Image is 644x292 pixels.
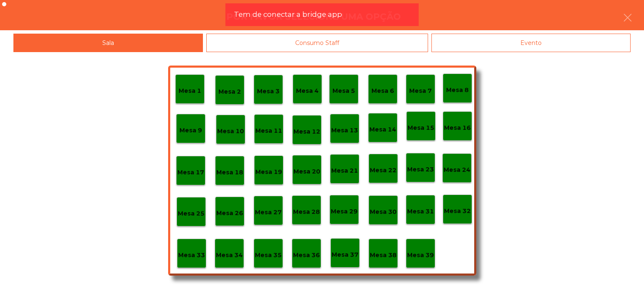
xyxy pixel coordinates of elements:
[332,86,355,96] p: Mesa 5
[257,87,280,96] p: Mesa 3
[255,167,282,177] p: Mesa 19
[255,208,282,217] p: Mesa 27
[431,34,631,53] div: Evento
[234,9,342,20] span: Tem de conectar a bridge app
[408,123,434,133] p: Mesa 15
[446,85,469,95] p: Mesa 8
[296,86,319,96] p: Mesa 4
[369,125,396,134] p: Mesa 14
[332,250,358,260] p: Mesa 37
[293,250,320,260] p: Mesa 36
[178,250,205,260] p: Mesa 33
[178,209,205,218] p: Mesa 25
[331,207,358,216] p: Mesa 29
[370,166,397,175] p: Mesa 22
[407,165,434,174] p: Mesa 23
[13,34,203,53] div: Sala
[216,208,243,218] p: Mesa 26
[407,207,434,216] p: Mesa 31
[444,165,470,175] p: Mesa 24
[217,126,244,136] p: Mesa 10
[444,123,471,133] p: Mesa 16
[371,86,394,96] p: Mesa 6
[409,86,432,96] p: Mesa 7
[206,34,428,53] div: Consumo Staff
[370,250,397,260] p: Mesa 38
[218,87,241,97] p: Mesa 2
[293,167,320,176] p: Mesa 20
[255,126,282,136] p: Mesa 11
[331,166,358,176] p: Mesa 21
[331,126,358,135] p: Mesa 13
[179,126,202,135] p: Mesa 9
[177,168,204,177] p: Mesa 17
[407,250,434,260] p: Mesa 39
[293,207,320,217] p: Mesa 28
[444,206,471,216] p: Mesa 32
[293,127,320,137] p: Mesa 12
[216,168,243,177] p: Mesa 18
[179,86,201,96] p: Mesa 1
[370,207,397,217] p: Mesa 30
[216,250,243,260] p: Mesa 34
[255,250,282,260] p: Mesa 35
